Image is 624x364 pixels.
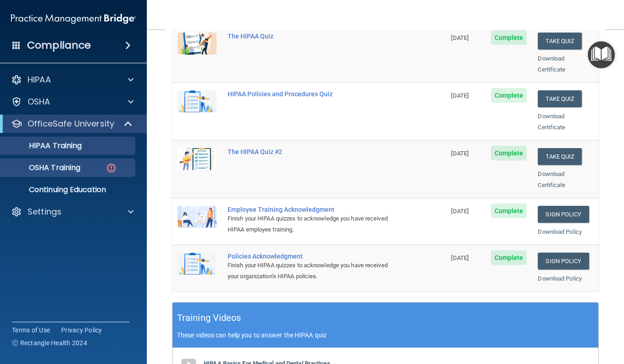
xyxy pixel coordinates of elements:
a: Download Certificate [538,171,565,188]
span: [DATE] [451,254,468,261]
p: OfficeSafe University [28,118,114,129]
p: Continuing Education [6,185,131,194]
p: These videos can help you to answer the HIPAA quiz [177,331,594,339]
button: Open Resource Center [588,41,615,68]
a: Download Certificate [538,113,565,131]
button: Take Quiz [538,90,582,107]
div: Finish your HIPAA quizzes to acknowledge you have received HIPAA employee training. [228,213,400,235]
span: [DATE] [451,150,468,157]
a: Sign Policy [538,206,589,223]
span: Complete [491,30,527,45]
p: OSHA Training [6,163,80,172]
a: Download Policy [538,228,582,235]
div: Finish your HIPAA quizzes to acknowledge you have received your organization’s HIPAA policies. [228,260,400,282]
div: Employee Training Acknowledgment [228,206,400,213]
div: The HIPAA Quiz #2 [228,148,400,155]
a: Privacy Policy [61,325,102,335]
button: Take Quiz [538,33,582,50]
span: Complete [491,146,527,160]
span: [DATE] [451,208,468,215]
p: Settings [28,206,61,217]
p: HIPAA [28,74,51,85]
a: Download Policy [538,275,582,282]
a: Settings [11,206,134,217]
img: danger-circle.6113f641.png [106,162,117,174]
a: Sign Policy [538,253,589,270]
p: HIPAA Training [6,141,82,150]
span: [DATE] [451,92,468,99]
a: OSHA [11,96,134,107]
div: The HIPAA Quiz [228,33,400,40]
h4: Compliance [27,39,91,52]
a: OfficeSafe University [11,118,133,129]
img: PMB logo [11,10,136,28]
a: HIPAA [11,74,134,85]
span: Ⓒ Rectangle Health 2024 [12,338,87,347]
div: HIPAA Policies and Procedures Quiz [228,90,400,98]
p: OSHA [28,96,50,107]
span: Complete [491,204,527,218]
a: Terms of Use [12,325,50,335]
span: [DATE] [451,34,468,41]
div: Policies Acknowledgment [228,253,400,260]
h5: Training Videos [177,310,241,326]
span: Complete [491,250,527,265]
span: Complete [491,88,527,103]
button: Take Quiz [538,148,582,165]
a: Download Certificate [538,55,565,73]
